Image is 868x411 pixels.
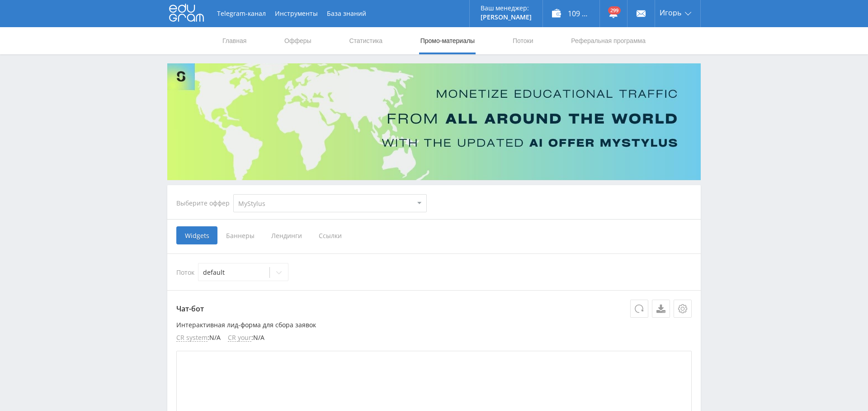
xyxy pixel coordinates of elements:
[176,300,692,318] p: Чат-бот
[348,27,383,54] a: Статистика
[481,5,532,12] p: Ваш менеджер:
[630,300,648,318] button: Обновить
[420,27,476,54] a: Промо-материалы
[222,27,247,54] a: Главная
[283,27,312,54] a: Офферы
[263,226,310,244] span: Лендинги
[652,300,670,318] a: Скачать
[176,263,692,281] div: Поток
[176,334,221,342] li: : N/A
[310,226,350,244] span: Ссылки
[217,226,263,244] span: Баннеры
[481,14,532,21] p: [PERSON_NAME]
[176,226,217,244] span: Widgets
[176,200,233,207] div: Выберите оффер
[176,321,692,329] p: Интерактивная лид-форма для сбора заявок
[176,334,208,342] span: CR system
[674,300,692,318] button: Настройки
[228,334,264,342] li: : N/A
[570,27,646,54] a: Реферальная программа
[167,63,701,180] img: Banner
[228,334,251,342] span: CR your
[660,9,681,16] span: Игорь
[512,27,534,54] a: Потоки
